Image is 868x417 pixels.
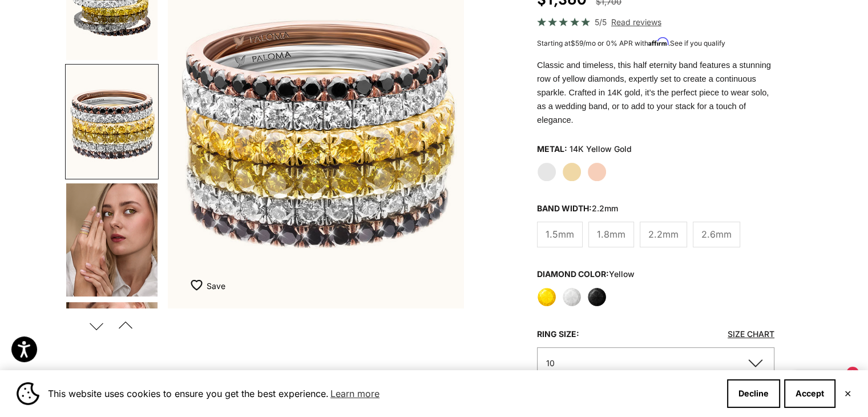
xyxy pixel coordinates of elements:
variant-option-value: yellow [609,269,635,279]
span: 1.8mm [597,227,625,242]
button: Decline [727,379,780,408]
span: $59 [571,39,583,47]
span: 10 [546,358,555,368]
legend: Diamond Color: [537,266,635,283]
variant-option-value: 2.2mm [592,203,618,213]
legend: Band Width: [537,200,618,217]
span: 1.5mm [546,227,574,242]
button: 10 [537,347,774,379]
img: wishlist [191,279,207,291]
button: Go to item 14 [65,301,159,416]
span: Starting at /mo or 0% APR with . [537,39,725,47]
span: Classic and timeless, this half eternity band features a stunning row of yellow diamonds, expertl... [537,61,771,125]
span: 2.2mm [648,227,679,242]
button: Add to Wishlist [191,274,225,297]
span: Read reviews [611,15,661,29]
legend: Metal: [537,141,567,158]
legend: Ring Size: [537,326,579,343]
img: #YellowGold #WhiteGold #RoseGold [66,65,158,178]
span: This website uses cookies to ensure you get the best experience. [48,385,718,402]
a: Learn more [329,385,381,402]
span: 2.6mm [701,227,732,242]
button: Close [844,390,851,397]
img: #YellowGold #WhiteGold #RoseGold [66,302,158,415]
a: Size Chart [728,329,774,339]
button: Go to item 13 [65,182,159,298]
a: 5/5 Read reviews [537,15,774,29]
a: See if you qualify - Learn more about Affirm Financing (opens in modal) [670,39,725,47]
img: Cookie banner [17,382,39,405]
button: Accept [784,379,835,408]
variant-option-value: 14K Yellow Gold [570,141,632,158]
button: Go to item 12 [65,64,159,179]
img: #YellowGold #WhiteGold #RoseGold [66,183,158,296]
span: Affirm [648,38,668,46]
span: 5/5 [595,15,607,29]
